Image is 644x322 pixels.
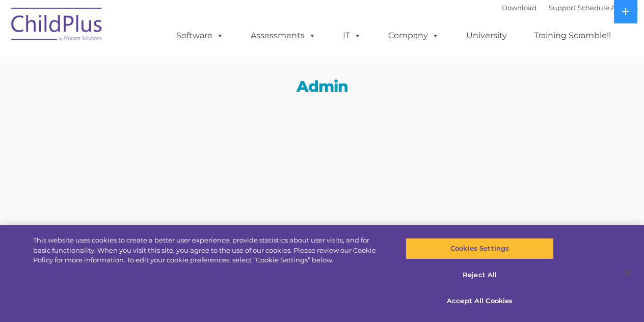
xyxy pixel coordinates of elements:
[406,238,554,259] button: Cookies Settings
[406,290,554,312] button: Accept All Cookies
[406,264,554,286] button: Reject All
[502,4,536,12] a: Download
[616,261,639,284] button: Close
[378,25,449,46] a: Company
[502,4,638,12] font: |
[333,25,371,46] a: IT
[549,4,576,12] a: Support
[166,25,234,46] a: Software
[6,1,108,51] img: ChildPlus by Procare Solutions
[169,76,475,97] h1: Admin
[33,235,386,265] div: This website uses cookies to create a better user experience, provide statistics about user visit...
[524,25,621,46] a: Training Scramble!!
[240,25,326,46] a: Assessments
[578,4,638,12] a: Schedule A Demo
[456,25,517,46] a: University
